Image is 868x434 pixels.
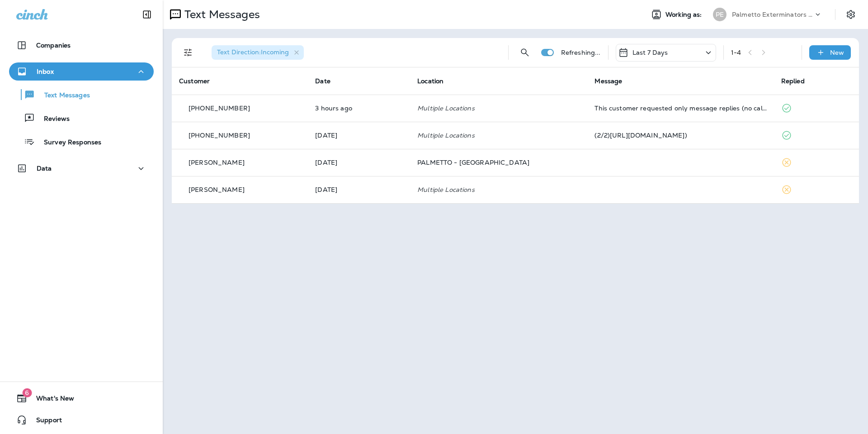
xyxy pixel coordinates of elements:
div: PE [713,8,726,21]
p: New [830,49,844,56]
button: Reviews [9,109,154,128]
button: Survey Responses [9,132,154,151]
p: Inbox [37,68,54,75]
span: 6 [22,388,32,397]
p: Companies [36,42,71,49]
span: What's New [27,395,74,405]
button: Support [9,411,154,429]
p: Last 7 Days [632,49,668,56]
p: Sep 3, 2025 10:05 AM [315,105,403,112]
p: Sep 2, 2025 11:31 AM [315,159,403,166]
button: Settings [843,6,859,23]
span: Support [27,416,62,427]
p: Survey Responses [35,138,101,147]
p: Multiple Locations [417,105,580,112]
button: Search Messages [516,43,534,62]
p: Sep 2, 2025 01:20 PM [315,132,403,139]
span: Message [594,77,622,85]
p: Aug 31, 2025 01:58 PM [315,186,403,193]
span: Date [315,77,330,85]
span: Working as: [665,11,704,19]
p: [PERSON_NAME] [189,186,245,193]
span: Replied [781,77,805,85]
p: [PHONE_NUMBER] [189,132,250,139]
button: 6What's New [9,389,154,407]
p: Refreshing... [561,49,601,56]
div: Text Direction:Incoming [212,45,304,60]
div: This customer requested only message replies (no calls). Reply here or respond via your LSA dashb... [594,105,766,112]
p: Text Messages [35,91,90,100]
button: Companies [9,36,154,54]
span: Text Direction : Incoming [217,48,289,56]
button: Filters [179,43,197,62]
span: PALMETTO - [GEOGRAPHIC_DATA] [417,158,529,167]
p: Multiple Locations [417,132,580,139]
span: Customer [179,77,210,85]
button: Collapse Sidebar [134,5,160,24]
p: Palmetto Exterminators LLC [732,11,813,18]
p: [PHONE_NUMBER] [189,105,250,112]
div: (2/2)https://g.co/homeservices/JLaVB) [594,132,766,139]
button: Data [9,159,154,177]
p: [PERSON_NAME] [189,159,245,166]
button: Inbox [9,62,154,81]
p: Multiple Locations [417,186,580,193]
div: 1 - 4 [731,49,741,56]
p: Text Messages [181,8,260,21]
button: Text Messages [9,85,154,104]
span: Location [417,77,443,85]
p: Reviews [35,115,70,124]
p: Data [37,165,52,172]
